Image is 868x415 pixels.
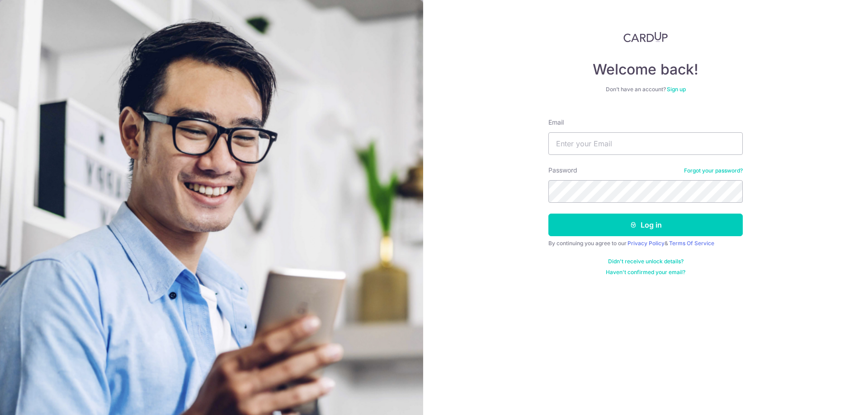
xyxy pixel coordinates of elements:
button: Log in [548,214,743,236]
div: Don’t have an account? [548,86,743,93]
input: Enter your Email [548,132,743,155]
a: Privacy Policy [627,240,665,247]
div: By continuing you agree to our & [548,240,743,247]
a: Terms Of Service [669,240,714,247]
h4: Welcome back! [548,61,743,79]
img: CardUp Logo [623,32,668,42]
label: Password [548,166,577,175]
a: Haven't confirmed your email? [606,269,685,276]
a: Didn't receive unlock details? [608,258,684,265]
a: Forgot your password? [684,167,743,174]
a: Sign up [667,86,686,93]
label: Email [548,118,564,127]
